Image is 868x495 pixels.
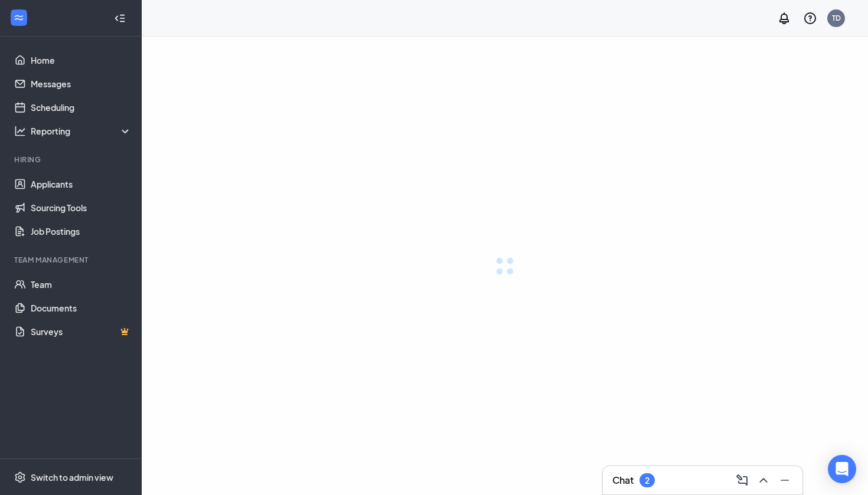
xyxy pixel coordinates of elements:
[828,455,856,483] div: Open Intercom Messenger
[832,13,841,23] div: TD
[31,219,132,243] a: Job Postings
[31,96,132,119] a: Scheduling
[14,155,129,165] div: Hiring
[735,473,749,487] svg: ComposeMessage
[31,125,132,137] div: Reporting
[645,476,650,486] div: 2
[31,172,132,196] a: Applicants
[31,296,132,320] a: Documents
[778,473,792,487] svg: Minimize
[803,11,817,25] svg: QuestionInfo
[732,471,750,490] button: ComposeMessage
[777,11,791,25] svg: Notifications
[612,474,634,487] h3: Chat
[31,48,132,72] a: Home
[753,471,772,490] button: ChevronUp
[31,72,132,96] a: Messages
[774,471,793,490] button: Minimize
[14,255,129,265] div: Team Management
[756,473,771,487] svg: ChevronUp
[14,125,26,137] svg: Analysis
[31,320,132,343] a: SurveysCrown
[31,196,132,219] a: Sourcing Tools
[31,471,113,483] div: Switch to admin view
[13,12,25,24] svg: WorkstreamLogo
[14,471,26,483] svg: Settings
[31,273,132,296] a: Team
[114,12,126,24] svg: Collapse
